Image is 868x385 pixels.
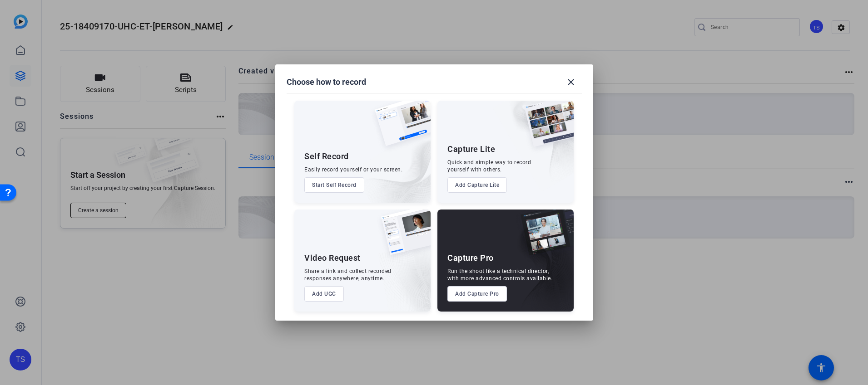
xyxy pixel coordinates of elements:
[374,210,431,264] img: ugc-content.png
[447,286,507,302] button: Add Capture Pro
[514,210,574,265] img: capture-pro.png
[304,151,349,162] div: Self Record
[447,177,507,193] button: Add Capture Lite
[447,159,531,173] div: Quick and simple way to record yourself with others.
[304,177,364,193] button: Start Self Record
[378,238,431,312] img: embarkstudio-ugc-content.png
[517,101,574,156] img: capture-lite.png
[565,77,576,88] mat-icon: close
[368,101,431,155] img: self-record.png
[447,144,495,155] div: Capture Lite
[506,221,574,312] img: embarkstudio-capture-pro.png
[447,253,494,263] div: Capture Pro
[287,77,366,88] h1: Choose how to record
[304,166,402,173] div: Easily record yourself or your screen.
[304,286,344,302] button: Add UGC
[304,268,392,282] div: Share a link and collect recorded responses anywhere, anytime.
[492,101,574,191] img: embarkstudio-capture-lite.png
[352,120,431,203] img: embarkstudio-self-record.png
[447,268,552,282] div: Run the shoot like a technical director, with more advanced controls available.
[304,253,361,263] div: Video Request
